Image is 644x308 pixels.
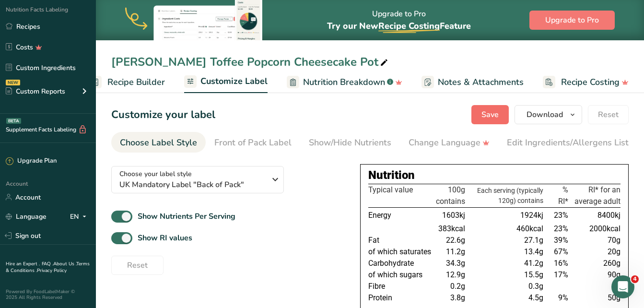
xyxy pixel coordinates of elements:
th: 100g contains [434,184,467,208]
div: BETA [6,118,21,124]
td: Protein [368,292,434,304]
span: 15.5g [524,270,543,279]
td: 70g [570,235,621,246]
span: 1603kj [442,211,465,220]
span: 1924kj [520,211,543,220]
td: 90g [570,269,621,281]
div: Upgrade to Pro [327,0,471,40]
span: Customize Label [200,75,268,88]
a: Nutrition Breakdown [287,71,402,93]
iframe: Intercom live chat [611,275,634,298]
a: About Us . [53,261,76,267]
button: Reset [111,256,164,275]
td: Energy [368,208,434,224]
h1: Customize your label [111,107,215,123]
td: 50g [570,292,621,304]
span: 0.2g [450,282,465,291]
span: 39% [554,236,568,245]
div: Upgrade Plan [6,156,57,166]
div: NEW [6,80,20,85]
span: RI* for an average adult [574,185,621,206]
button: Download [515,105,582,124]
div: Custom Reports [6,86,65,96]
span: Recipe Builder [107,76,165,89]
span: 11.2g [446,247,465,256]
span: 23% [554,211,568,220]
button: Choose your label style UK Mandatory Label "Back of Pack" [111,166,284,193]
td: 260g [570,258,621,269]
span: 67% [554,247,568,256]
span: 383kcal [438,224,465,233]
b: Show Nutrients Per Serving [138,211,235,222]
span: 22.6g [446,236,465,245]
span: 12.9g [446,270,465,279]
th: Each serving (typically 120g) contains [467,184,545,208]
span: Try our New Feature [327,20,471,32]
span: 41.2g [524,259,543,268]
button: Upgrade to Pro [529,11,615,30]
span: Save [481,109,499,120]
a: Notes & Attachments [422,71,524,93]
div: Front of Pack Label [214,136,292,149]
td: of which sugars [368,269,434,281]
span: Notes & Attachments [438,76,524,89]
div: Edit Ingredients/Allergens List [507,136,629,149]
span: 23% [554,224,568,233]
td: Carbohydrate [368,258,434,269]
td: 2000kcal [570,223,621,235]
td: Fibre [368,281,434,292]
span: 9% [558,293,568,302]
span: Recipe Costing [378,20,440,32]
span: % RI* [558,185,568,206]
span: Reset [598,109,619,120]
span: Nutrition Breakdown [303,76,385,89]
span: 34.3g [446,259,465,268]
span: 460kcal [516,224,543,233]
span: 13.4g [524,247,543,256]
span: Upgrade to Pro [545,14,599,26]
a: Terms & Conditions . [6,261,90,274]
div: [PERSON_NAME] Toffee Popcorn Cheesecake Pot [111,53,390,71]
button: Reset [588,105,629,124]
td: 8400kj [570,208,621,224]
a: Language [6,208,47,225]
span: 4 [631,275,639,283]
div: Change Language [409,136,490,149]
span: 17% [554,270,568,279]
span: 27.1g [524,236,543,245]
div: Show/Hide Nutrients [309,136,391,149]
span: 3.8g [450,293,465,302]
td: Fat [368,235,434,246]
a: Hire an Expert . [6,261,40,267]
div: EN [70,211,90,222]
span: 4.5g [528,293,543,302]
span: 16% [554,259,568,268]
a: Recipe Costing [543,71,629,93]
a: Recipe Builder [89,71,165,93]
a: Privacy Policy [37,267,67,274]
div: Powered By FoodLabelMaker © 2025 All Rights Reserved [6,289,90,300]
button: Save [471,105,509,124]
span: Recipe Costing [561,76,620,89]
span: Choose your label style [119,169,192,179]
div: Choose Label Style [120,136,197,149]
div: Nutrition [368,166,621,184]
span: Reset [127,260,148,271]
td: 20g [570,246,621,258]
a: Customize Label [184,71,268,94]
span: 0.3g [528,282,543,291]
span: Download [527,109,563,120]
a: FAQ . [42,261,53,267]
td: of which saturates [368,246,434,258]
b: Show RI values [138,233,192,243]
span: UK Mandatory Label "Back of Pack" [119,179,266,190]
th: Typical value [368,184,434,208]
